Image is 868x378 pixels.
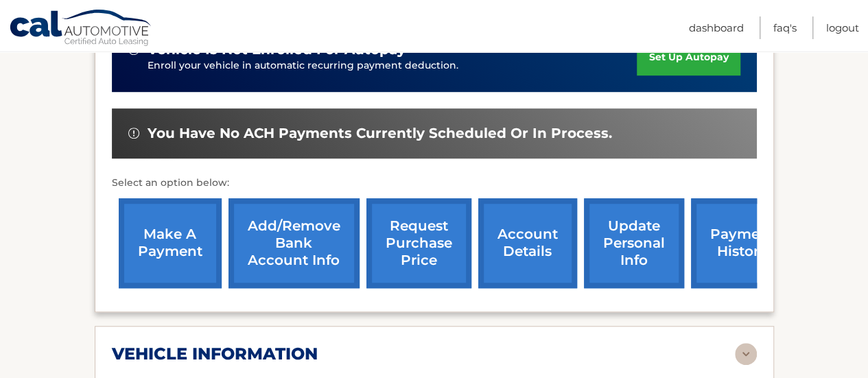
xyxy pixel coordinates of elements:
[826,16,859,39] a: Logout
[148,125,612,142] span: You have no ACH payments currently scheduled or in process.
[119,198,222,288] a: make a payment
[128,128,139,139] img: alert-white.svg
[228,198,360,288] a: Add/Remove bank account info
[478,198,577,288] a: account details
[637,39,740,75] a: set up autopay
[366,198,471,288] a: request purchase price
[584,198,684,288] a: update personal info
[689,16,744,39] a: Dashboard
[773,16,797,39] a: FAQ's
[112,344,318,364] h2: vehicle information
[112,175,757,191] p: Select an option below:
[735,343,757,365] img: accordion-rest.svg
[691,198,794,288] a: payment history
[9,9,153,49] a: Cal Automotive
[148,58,637,73] p: Enroll your vehicle in automatic recurring payment deduction.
